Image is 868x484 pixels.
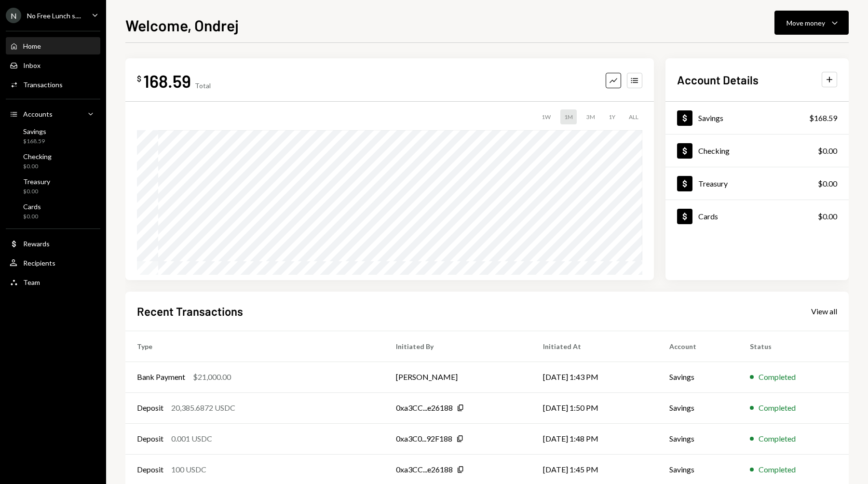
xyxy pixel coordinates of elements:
[818,211,837,222] div: $0.00
[23,61,41,69] div: Inbox
[698,113,723,122] div: Savings
[738,331,849,362] th: Status
[137,371,185,383] div: Bank Payment
[6,235,100,252] a: Rewards
[137,433,163,444] div: Deposit
[658,362,738,392] td: Savings
[27,12,81,20] div: No Free Lunch s....
[698,146,730,155] div: Checking
[809,112,837,124] div: $168.59
[759,371,796,383] div: Completed
[677,72,759,88] h2: Account Details
[23,137,46,146] div: $168.59
[6,76,100,93] a: Transactions
[23,162,52,171] div: $0.00
[171,402,235,414] div: 20,385.6872 USDC
[6,124,100,148] a: Savings$168.59
[396,433,452,444] div: 0xa3C0...92F188
[396,464,453,475] div: 0xa3CC...e26188
[811,306,837,316] a: View all
[23,259,55,267] div: Recipients
[23,42,41,50] div: Home
[137,402,163,414] div: Deposit
[396,402,453,414] div: 0xa3CC...e26188
[23,240,50,248] div: Rewards
[384,331,531,362] th: Initiated By
[698,212,718,221] div: Cards
[6,105,100,122] a: Accounts
[759,464,796,475] div: Completed
[774,11,849,35] button: Move money
[531,392,657,423] td: [DATE] 1:50 PM
[787,18,825,28] div: Move money
[665,134,849,167] a: Checking$0.00
[6,149,100,173] a: Checking$0.00
[23,127,46,135] div: Savings
[665,200,849,232] a: Cards$0.00
[759,402,796,414] div: Completed
[698,179,728,188] div: Treasury
[23,188,50,196] div: $0.00
[23,278,40,286] div: Team
[658,331,738,362] th: Account
[759,433,796,444] div: Completed
[193,371,231,383] div: $21,000.00
[6,175,100,198] a: Treasury$0.00
[23,110,53,118] div: Accounts
[531,331,657,362] th: Initiated At
[665,167,849,200] a: Treasury$0.00
[818,145,837,157] div: $0.00
[137,74,141,83] div: $
[625,109,642,124] div: ALL
[23,152,52,161] div: Checking
[6,254,100,271] a: Recipients
[6,200,100,223] a: Cards$0.00
[560,109,577,124] div: 1M
[195,81,211,90] div: Total
[818,178,837,189] div: $0.00
[125,331,384,362] th: Type
[605,109,619,124] div: 1Y
[538,109,555,124] div: 1W
[531,423,657,454] td: [DATE] 1:48 PM
[6,273,100,291] a: Team
[171,433,212,444] div: 0.001 USDC
[23,81,63,89] div: Transactions
[6,8,21,23] div: N
[811,307,837,316] div: View all
[23,213,41,221] div: $0.00
[658,392,738,423] td: Savings
[137,464,163,475] div: Deposit
[23,202,41,211] div: Cards
[125,15,239,35] h1: Welcome, Ondrej
[531,362,657,392] td: [DATE] 1:43 PM
[143,70,191,92] div: 168.59
[137,303,243,319] h2: Recent Transactions
[658,423,738,454] td: Savings
[583,109,599,124] div: 3M
[6,37,100,54] a: Home
[171,464,206,475] div: 100 USDC
[23,177,50,186] div: Treasury
[665,102,849,134] a: Savings$168.59
[384,362,531,392] td: [PERSON_NAME]
[6,56,100,74] a: Inbox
